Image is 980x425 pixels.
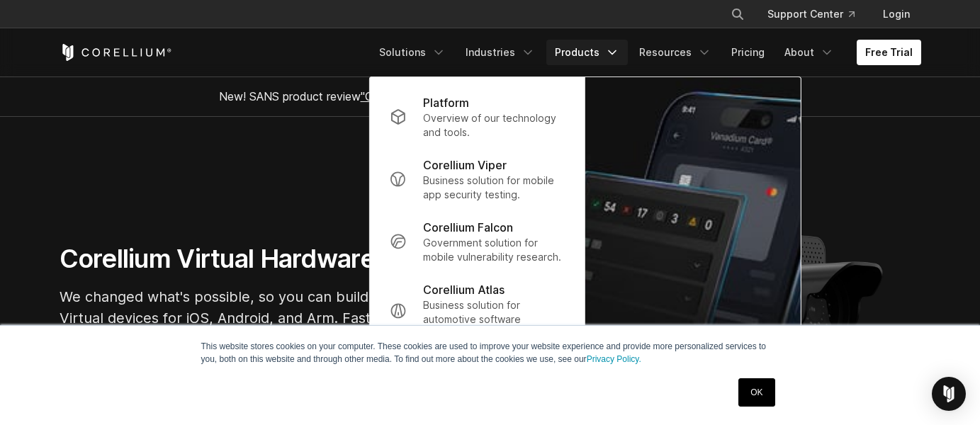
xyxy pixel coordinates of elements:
[631,40,720,65] a: Resources
[378,273,575,349] a: Corellium Atlas Business solution for automotive software development.
[756,1,866,27] a: Support Center
[723,40,773,65] a: Pricing
[932,377,966,411] div: Open Intercom Messenger
[378,148,575,210] a: Corellium Viper Business solution for mobile app security testing.
[714,1,921,27] div: Navigation Menu
[378,210,575,273] a: Corellium Falcon Government solution for mobile vulnerability research.
[585,77,800,420] a: MATRIX Technology Mobile app testing and reporting automation.
[457,40,543,65] a: Industries
[423,219,513,236] p: Corellium Falcon
[201,340,779,365] p: This website stores cookies on your computer. These cookies are used to improve your website expe...
[361,89,687,103] a: "Collaborative Mobile App Security Development and Analysis"
[587,354,641,364] a: Privacy Policy.
[423,94,469,111] p: Platform
[371,40,454,65] a: Solutions
[776,40,843,65] a: About
[423,111,564,140] p: Overview of our technology and tools.
[423,174,564,202] p: Business solution for mobile app security testing.
[371,40,921,65] div: Navigation Menu
[423,298,564,341] p: Business solution for automotive software development.
[872,1,921,27] a: Login
[725,1,750,27] button: Search
[423,236,564,264] p: Government solution for mobile vulnerability research.
[378,86,575,148] a: Platform Overview of our technology and tools.
[60,286,485,350] p: We changed what's possible, so you can build what's next. Virtual devices for iOS, Android, and A...
[60,243,485,275] h1: Corellium Virtual Hardware
[423,281,505,298] p: Corellium Atlas
[546,40,628,65] a: Products
[60,44,172,61] a: Corellium Home
[219,89,762,103] span: New! SANS product review now available.
[857,40,921,65] a: Free Trial
[738,378,775,407] a: OK
[585,77,800,420] img: Matrix_WebNav_1x
[423,157,507,174] p: Corellium Viper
